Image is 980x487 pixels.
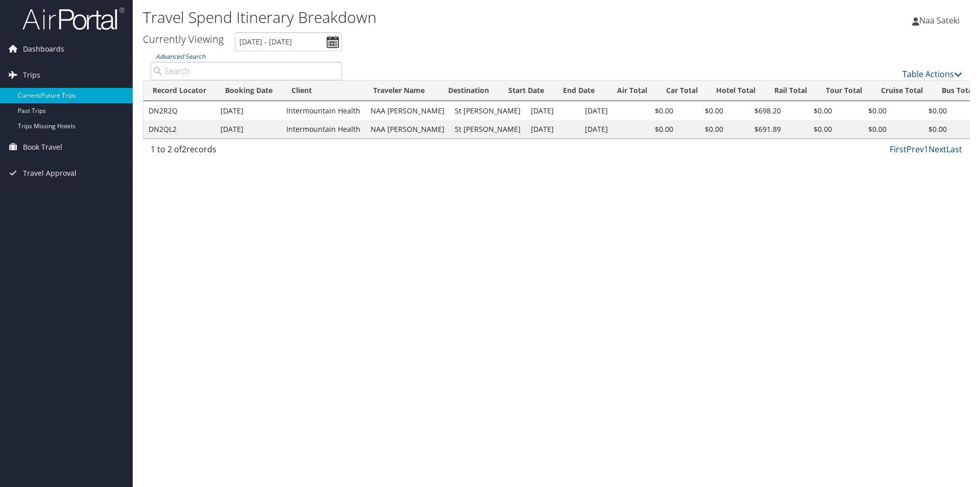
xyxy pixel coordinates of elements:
a: Table Actions [902,68,962,80]
a: 1 [924,144,928,155]
td: Intermountain Health [281,102,365,120]
td: $691.89 [728,120,786,138]
th: Cruise Total: activate to sort column ascending [871,81,932,101]
td: $0.00 [786,102,837,120]
th: Rail Total: activate to sort column ascending [765,81,816,101]
td: $0.00 [837,120,892,138]
td: DN2QL2 [143,120,215,138]
td: St [PERSON_NAME] [450,120,526,138]
th: End Date: activate to sort column ascending [554,81,607,101]
span: Travel Approval [23,160,77,186]
td: $0.00 [678,120,728,138]
td: $0.00 [892,102,952,120]
td: Intermountain Health [281,120,365,138]
th: Destination: activate to sort column ascending [439,81,499,101]
a: Last [946,144,962,155]
th: Start Date: activate to sort column ascending [499,81,554,101]
th: Hotel Total: activate to sort column ascending [707,81,765,101]
td: DN2R2Q [143,102,215,120]
th: Air Total: activate to sort column ascending [607,81,656,101]
td: NAA [PERSON_NAME] [365,120,450,138]
td: $0.00 [630,120,678,138]
h1: Travel Spend Itinerary Breakdown [143,7,694,28]
a: Next [928,144,946,155]
td: $0.00 [678,102,728,120]
th: Tour Total: activate to sort column ascending [816,81,871,101]
td: $0.00 [837,102,892,120]
td: $0.00 [786,120,837,138]
span: Trips [23,62,40,88]
span: Dashboards [23,36,64,62]
td: $0.00 [892,120,952,138]
span: Naa Sateki [919,15,960,26]
td: [DATE] [215,102,281,120]
h3: Currently Viewing [143,32,224,46]
input: Advanced Search [151,62,342,80]
td: $698.20 [728,102,786,120]
span: 2 [182,144,186,155]
a: Naa Sateki [912,5,970,36]
td: [DATE] [526,120,580,138]
a: First [890,144,906,155]
td: $0.00 [630,102,678,120]
span: Book Travel [23,134,62,160]
a: Advanced Search [156,52,205,61]
td: [DATE] [215,120,281,138]
th: Record Locator: activate to sort column ascending [143,81,216,101]
th: Car Total: activate to sort column ascending [656,81,707,101]
input: [DATE] - [DATE] [235,32,342,51]
a: Prev [906,144,924,155]
td: St [PERSON_NAME] [450,102,526,120]
th: Booking Date: activate to sort column ascending [216,81,282,101]
td: [DATE] [526,102,580,120]
td: [DATE] [580,120,630,138]
td: NAA [PERSON_NAME] [365,102,450,120]
img: airportal-logo.png [22,7,125,31]
th: Traveler Name: activate to sort column ascending [364,81,439,101]
th: Client: activate to sort column ascending [282,81,364,101]
div: 1 to 2 of records [151,143,342,160]
td: [DATE] [580,102,630,120]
